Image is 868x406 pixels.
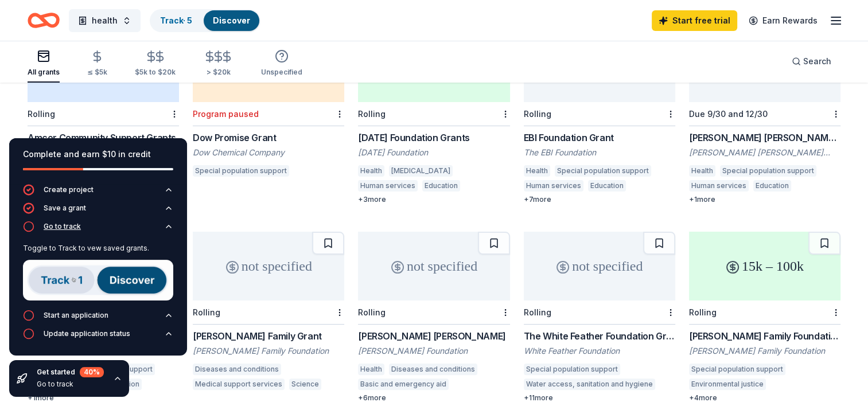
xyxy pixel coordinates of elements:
[261,45,302,83] button: Unspecified
[23,244,173,253] div: Toggle to Track to vew saved grants.
[28,45,60,83] button: All grants
[193,131,344,145] div: Dow Promise Grant
[193,147,344,158] div: Dow Chemical Company
[358,180,418,192] div: Human services
[23,328,173,346] button: Update application status
[358,33,509,204] a: 500 – 25kRolling[DATE] Foundation Grants[DATE] FoundationHealth[MEDICAL_DATA]Human servicesEducat...
[150,9,260,32] button: Track· 5Discover
[80,367,104,377] div: 40 %
[23,202,173,221] button: Save a grant
[135,45,176,83] button: $5k to $20k
[44,311,108,320] div: Start an application
[28,7,60,34] a: Home
[358,232,509,300] div: not specified
[524,232,675,403] a: not specifiedRollingThe White Feather Foundation GrantWhite Feather FoundationSpecial population ...
[28,33,179,204] a: 1k+RollingAmcor Community Support GrantsAmcor CaresHealthHomeless servicesBasic and emergency aid...
[203,68,233,77] div: > $20k
[213,15,250,25] a: Discover
[753,180,791,192] div: Education
[23,221,173,239] button: Go to track
[193,232,344,300] div: not specified
[524,345,675,357] div: White Feather Foundation
[803,54,831,68] span: Search
[524,131,675,145] div: EBI Foundation Grant
[524,232,675,300] div: not specified
[358,329,509,343] div: [PERSON_NAME] [PERSON_NAME]
[37,380,104,389] div: Go to track
[689,195,840,204] div: + 1 more
[358,109,386,119] div: Rolling
[524,33,675,204] a: not specifiedRollingEBI Foundation GrantThe EBI FoundationHealthSpecial population supportHuman s...
[358,232,509,403] a: not specifiedRolling[PERSON_NAME] [PERSON_NAME][PERSON_NAME] FoundationHealthDiseases and conditi...
[689,180,749,192] div: Human services
[524,180,583,192] div: Human services
[358,307,386,317] div: Rolling
[652,10,737,31] a: Start free trial
[193,329,344,343] div: [PERSON_NAME] Family Grant
[555,165,651,177] div: Special population support
[689,147,840,158] div: [PERSON_NAME] [PERSON_NAME] Charitable Foundation
[358,195,509,204] div: + 3 more
[524,109,551,119] div: Rolling
[23,310,173,328] button: Start an application
[689,329,840,343] div: [PERSON_NAME] Family Foundation Grants
[358,345,509,357] div: [PERSON_NAME] Foundation
[524,165,550,177] div: Health
[44,204,86,213] div: Save a grant
[193,165,289,177] div: Special population support
[23,260,173,300] img: Track
[422,180,460,192] div: Education
[69,9,141,32] button: health
[524,147,675,158] div: The EBI Foundation
[389,165,453,177] div: [MEDICAL_DATA]
[203,45,233,83] button: > $20k
[193,345,344,357] div: [PERSON_NAME] Family Foundation
[44,329,130,338] div: Update application status
[783,50,840,73] button: Search
[524,307,551,317] div: Rolling
[742,10,824,31] a: Earn Rewards
[92,14,118,28] span: health
[44,222,81,231] div: Go to track
[87,68,107,77] div: ≤ $5k
[28,109,55,119] div: Rolling
[524,378,655,390] div: Water access, sanitation and hygiene
[689,307,717,317] div: Rolling
[689,364,785,375] div: Special population support
[23,239,173,310] div: Go to track
[23,147,173,161] div: Complete and earn $10 in credit
[689,109,768,119] div: Due 9/30 and 12/30
[588,180,626,192] div: Education
[524,393,675,403] div: + 11 more
[689,393,840,403] div: + 4 more
[135,68,176,77] div: $5k to $20k
[160,15,192,25] a: Track· 5
[37,367,104,377] div: Get started
[193,364,281,375] div: Diseases and conditions
[524,364,620,375] div: Special population support
[358,165,384,177] div: Health
[193,109,259,119] div: Program paused
[289,378,321,390] div: Science
[689,165,715,177] div: Health
[261,68,302,77] div: Unspecified
[193,33,344,180] a: up to 10kCyberGrantsProgram pausedDow Promise GrantDow Chemical CompanySpecial population support
[689,232,840,300] div: 15k – 100k
[23,184,173,202] button: Create project
[689,232,840,403] a: 15k – 100kRolling[PERSON_NAME] Family Foundation Grants[PERSON_NAME] Family FoundationSpecial pop...
[28,68,60,77] div: All grants
[389,364,477,375] div: Diseases and conditions
[87,45,107,83] button: ≤ $5k
[720,165,816,177] div: Special population support
[689,33,840,204] a: not specifiedDue 9/30 and 12/30[PERSON_NAME] [PERSON_NAME] Charitable Foundation Grant[PERSON_NAM...
[524,195,675,204] div: + 7 more
[193,307,220,317] div: Rolling
[524,329,675,343] div: The White Feather Foundation Grant
[689,345,840,357] div: [PERSON_NAME] Family Foundation
[193,378,285,390] div: Medical support services
[193,232,344,393] a: not specifiedRolling[PERSON_NAME] Family Grant[PERSON_NAME] Family FoundationDiseases and conditi...
[358,131,509,145] div: [DATE] Foundation Grants
[44,185,94,194] div: Create project
[358,378,449,390] div: Basic and emergency aid
[358,393,509,403] div: + 6 more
